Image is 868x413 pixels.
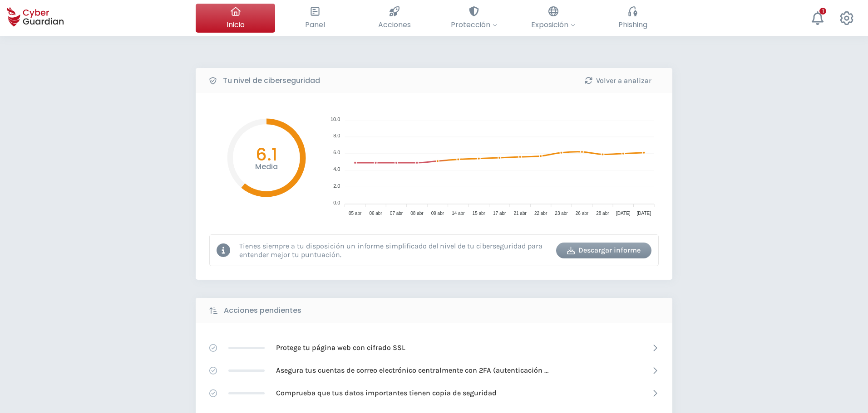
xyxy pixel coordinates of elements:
tspan: 28 abr [596,211,609,216]
div: Volver a analizar [577,75,659,86]
button: Descargar informe [556,243,651,258]
tspan: 08 abr [410,211,424,216]
p: Asegura tus cuentas de correo electrónico centralmente con 2FA (autenticación [PERSON_NAME] factor) [276,365,548,375]
tspan: 0.0 [333,200,340,205]
span: Acciones [378,19,411,30]
tspan: 22 abr [534,211,547,216]
b: Tu nivel de ciberseguridad [223,75,320,86]
span: Phishing [618,19,647,30]
button: Phishing [593,4,672,33]
tspan: 2.0 [333,183,340,189]
div: 1 [819,8,826,15]
tspan: 4.0 [333,166,340,172]
button: Protección [434,4,513,33]
tspan: 26 abr [576,211,589,216]
span: Inicio [227,19,245,30]
tspan: 05 abr [349,211,362,216]
tspan: 6.0 [333,150,340,155]
div: Descargar informe [563,245,645,256]
tspan: [DATE] [616,211,631,216]
tspan: 09 abr [431,211,444,216]
p: Protege tu página web con cifrado SSL [276,343,405,353]
tspan: 14 abr [452,211,465,216]
tspan: 06 abr [369,211,382,216]
b: Acciones pendientes [224,305,301,316]
span: Panel [305,19,325,30]
tspan: 07 abr [390,211,403,216]
tspan: 10.0 [330,117,340,122]
button: Exposición [513,4,593,33]
tspan: 15 abr [473,211,486,216]
tspan: [DATE] [637,211,651,216]
tspan: 8.0 [333,133,340,138]
span: Protección [451,19,497,30]
button: Volver a analizar [570,73,666,88]
p: Comprueba que tus datos importantes tienen copia de seguridad [276,388,497,398]
button: Inicio [196,4,275,33]
tspan: 21 abr [513,211,527,216]
tspan: 23 abr [555,211,568,216]
tspan: 17 abr [493,211,506,216]
p: Tienes siempre a tu disposición un informe simplificado del nivel de tu ciberseguridad para enten... [239,242,549,259]
span: Exposición [531,19,575,30]
button: Acciones [355,4,434,33]
button: Panel [275,4,355,33]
